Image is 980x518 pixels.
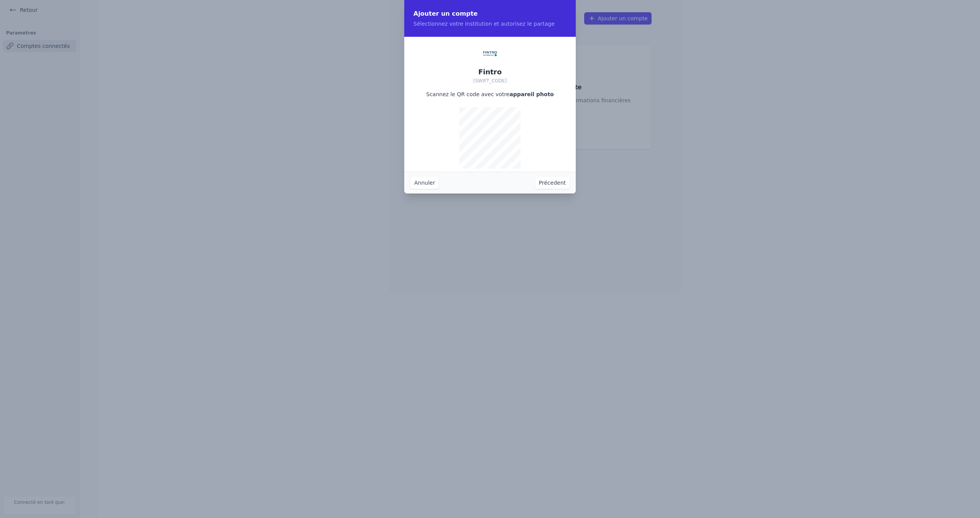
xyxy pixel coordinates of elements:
span: [SWIFT_CODE] [473,78,506,84]
p: Scannez le QR code avec votre [426,90,554,98]
h2: Fintro [473,67,506,77]
img: Fintro [482,46,498,61]
h2: Ajouter un compte [413,9,567,18]
button: Annuler [410,177,439,189]
p: Sélectionnez votre institution et autorisez le partage [413,20,567,28]
button: Précedent [535,177,570,189]
strong: appareil photo [510,91,554,97]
